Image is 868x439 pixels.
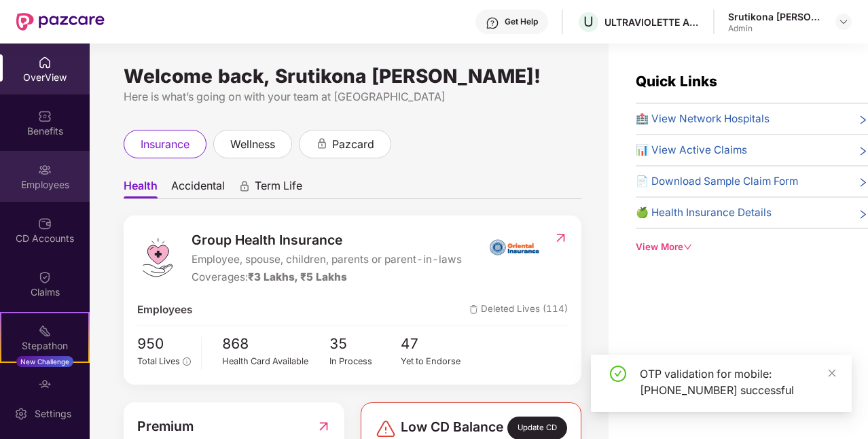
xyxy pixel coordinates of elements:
span: ₹3 Lakhs, ₹5 Lakhs [248,270,347,283]
div: Srutikona [PERSON_NAME] [728,10,823,23]
span: Total Lives [137,356,180,366]
img: svg+xml;base64,PHN2ZyB4bWxucz0iaHR0cDovL3d3dy53My5vcmcvMjAwMC9zdmciIHdpZHRoPSIyMSIgaGVpZ2h0PSIyMC... [38,324,52,338]
div: Stepathon [1,339,88,353]
div: Settings [31,407,75,421]
img: svg+xml;base64,PHN2ZyBpZD0iRW1wbG95ZWVzIiB4bWxucz0iaHR0cDovL3d3dy53My5vcmcvMjAwMC9zdmciIHdpZHRoPS... [38,163,52,177]
span: right [858,176,868,190]
div: Admin [728,23,823,34]
img: insurerIcon [489,230,540,264]
span: U [583,14,594,30]
span: 📄 Download Sample Claim Form [636,173,798,190]
span: right [858,207,868,221]
div: Welcome back, Srutikona [PERSON_NAME]! [124,71,581,82]
span: Health [124,179,158,198]
span: right [858,113,868,127]
span: 🍏 Health Insurance Details [636,205,772,221]
span: Accidental [171,179,225,198]
img: svg+xml;base64,PHN2ZyBpZD0iU2V0dGluZy0yMHgyMCIgeG1sbnM9Imh0dHA6Ly93d3cudzMub3JnLzIwMDAvc3ZnIiB3aW... [14,407,28,421]
img: logo [137,237,178,278]
div: Yet to Endorse [401,355,473,368]
span: Employees [137,302,192,318]
img: svg+xml;base64,PHN2ZyBpZD0iQmVuZWZpdHMiIHhtbG5zPSJodHRwOi8vd3d3LnczLm9yZy8yMDAwL3N2ZyIgd2lkdGg9Ij... [38,109,52,123]
span: right [858,145,868,158]
img: svg+xml;base64,PHN2ZyBpZD0iSG9tZSIgeG1sbnM9Imh0dHA6Ly93d3cudzMub3JnLzIwMDAvc3ZnIiB3aWR0aD0iMjAiIG... [38,56,52,69]
img: RedirectIcon [317,416,331,436]
div: ULTRAVIOLETTE AUTOMOTIVE PRIVATE LIMITED [604,16,700,29]
span: 35 [329,333,401,355]
img: svg+xml;base64,PHN2ZyBpZD0iSGVscC0zMngzMiIgeG1sbnM9Imh0dHA6Ly93d3cudzMub3JnLzIwMDAvc3ZnIiB3aWR0aD... [486,16,499,30]
span: info-circle [183,357,190,365]
span: 📊 View Active Claims [636,142,747,158]
img: svg+xml;base64,PHN2ZyBpZD0iRW5kb3JzZW1lbnRzIiB4bWxucz0iaHR0cDovL3d3dy53My5vcmcvMjAwMC9zdmciIHdpZH... [38,378,52,391]
div: animation [238,180,251,192]
img: svg+xml;base64,PHN2ZyBpZD0iQ2xhaW0iIHhtbG5zPSJodHRwOi8vd3d3LnczLm9yZy8yMDAwL3N2ZyIgd2lkdGg9IjIwIi... [38,270,52,284]
span: Group Health Insurance [192,230,462,250]
span: check-circle [610,366,626,382]
span: 868 [222,333,329,355]
span: Employee, spouse, children, parents or parent-in-laws [192,251,462,268]
span: pazcard [332,136,374,153]
span: down [683,243,692,251]
div: animation [316,137,328,150]
div: View More [636,240,868,254]
span: Term Life [255,179,302,198]
span: 47 [401,333,473,355]
img: svg+xml;base64,PHN2ZyBpZD0iQ0RfQWNjb3VudHMiIGRhdGEtbmFtZT0iQ0QgQWNjb3VudHMiIHhtbG5zPSJodHRwOi8vd3... [38,217,52,230]
div: Get Help [505,16,538,27]
span: close [827,368,837,378]
span: 🏥 View Network Hospitals [636,111,770,127]
div: Coverages: [192,269,462,285]
div: In Process [329,355,401,368]
img: svg+xml;base64,PHN2ZyBpZD0iRHJvcGRvd24tMzJ4MzIiIHhtbG5zPSJodHRwOi8vd3d3LnczLm9yZy8yMDAwL3N2ZyIgd2... [838,16,849,27]
img: RedirectIcon [554,231,568,245]
img: New Pazcare Logo [16,13,105,31]
span: wellness [230,136,275,153]
div: Health Card Available [222,355,329,368]
span: Deleted Lives (114) [469,302,568,318]
span: Premium [137,416,194,436]
span: Quick Links [636,73,717,90]
div: OTP validation for mobile: [PHONE_NUMBER] successful [640,366,835,398]
img: deleteIcon [469,305,478,314]
div: Here is what’s going on with your team at [GEOGRAPHIC_DATA] [124,88,581,105]
span: 950 [137,333,191,355]
span: insurance [141,136,189,153]
div: New Challenge [16,356,73,367]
